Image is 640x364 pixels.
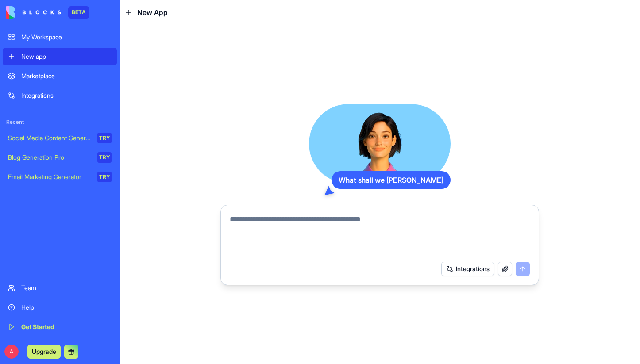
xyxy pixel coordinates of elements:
[21,303,112,312] div: Help
[3,28,117,46] a: My Workspace
[6,6,61,19] img: logo
[3,87,117,104] a: Integrations
[8,134,91,142] div: Social Media Content Generator
[97,133,112,143] div: TRY
[27,345,61,359] button: Upgrade
[21,91,112,100] div: Integrations
[3,279,117,297] a: Team
[21,52,112,61] div: New app
[137,7,168,18] span: New App
[3,318,117,336] a: Get Started
[97,172,112,182] div: TRY
[21,284,112,292] div: Team
[3,168,117,186] a: Email Marketing GeneratorTRY
[27,347,61,356] a: Upgrade
[3,149,117,166] a: Blog Generation ProTRY
[6,6,89,19] a: BETA
[68,6,89,19] div: BETA
[3,67,117,85] a: Marketplace
[3,129,117,147] a: Social Media Content GeneratorTRY
[441,262,494,276] button: Integrations
[4,345,19,359] span: A
[3,119,117,126] span: Recent
[8,153,91,162] div: Blog Generation Pro
[97,152,112,163] div: TRY
[8,172,91,181] div: Email Marketing Generator
[21,72,112,80] div: Marketplace
[332,171,451,189] div: What shall we [PERSON_NAME]
[21,322,112,331] div: Get Started
[3,299,117,316] a: Help
[21,33,112,42] div: My Workspace
[3,48,117,65] a: New app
